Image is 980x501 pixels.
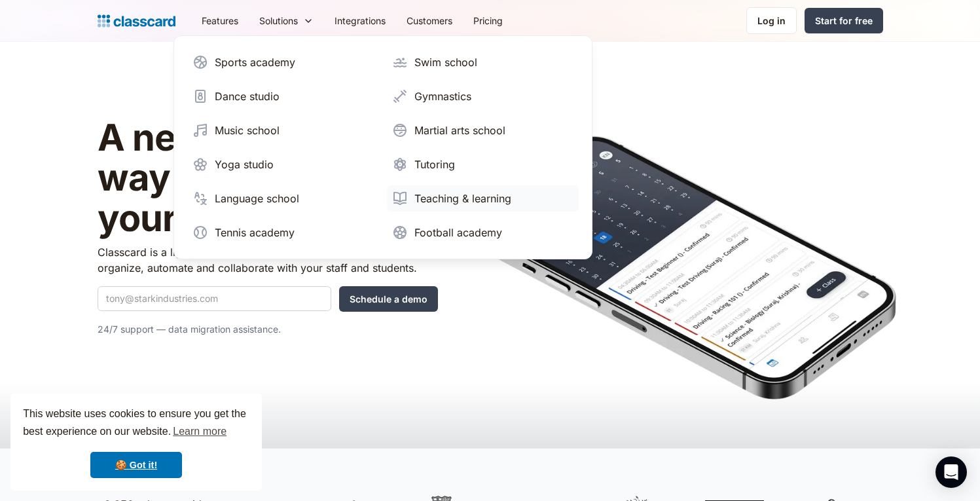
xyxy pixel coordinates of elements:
[215,54,295,70] div: Sports academy
[324,6,396,35] a: Integrations
[187,219,379,246] a: Tennis academy
[249,6,324,35] div: Solutions
[414,225,502,240] div: Football academy
[98,286,438,312] form: Quick Demo Form
[746,7,797,34] a: Log in
[815,14,873,28] div: Start for free
[23,406,249,441] span: This website uses cookies to ensure you get the best experience on our website.
[98,322,438,337] p: 24/7 support — data migration assistance.
[98,118,438,239] h1: A new, intelligent way to manage your students
[387,151,579,177] a: Tutoring
[90,452,182,478] a: dismiss cookie message
[187,117,379,143] a: Music school
[414,157,455,172] div: Tutoring
[414,88,471,104] div: Gymnastics
[387,219,579,246] a: Football academy
[339,286,438,312] input: Schedule a demo
[215,225,295,240] div: Tennis academy
[215,157,274,172] div: Yoga studio
[414,191,511,206] div: Teaching & learning
[387,83,579,109] a: Gymnastics
[805,8,883,33] a: Start for free
[757,14,786,28] div: Log in
[935,456,967,488] div: Open Intercom Messenger
[187,83,379,109] a: Dance studio
[259,14,298,28] div: Solutions
[10,394,262,491] div: cookieconsent
[414,122,505,138] div: Martial arts school
[98,244,438,276] p: Classcard is a lightweight replacement for your spreadsheets to organize, automate and collaborat...
[187,49,379,75] a: Sports academy
[215,88,280,104] div: Dance studio
[215,122,280,138] div: Music school
[396,6,463,35] a: Customers
[187,151,379,177] a: Yoga studio
[98,286,331,311] input: tony@starkindustries.com
[414,54,477,70] div: Swim school
[173,35,592,259] nav: Solutions
[191,6,249,35] a: Features
[387,185,579,212] a: Teaching & learning
[463,6,513,35] a: Pricing
[215,191,299,206] div: Language school
[387,49,579,75] a: Swim school
[171,422,228,441] a: learn more about cookies
[187,185,379,212] a: Language school
[387,117,579,143] a: Martial arts school
[98,12,175,30] a: Logo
